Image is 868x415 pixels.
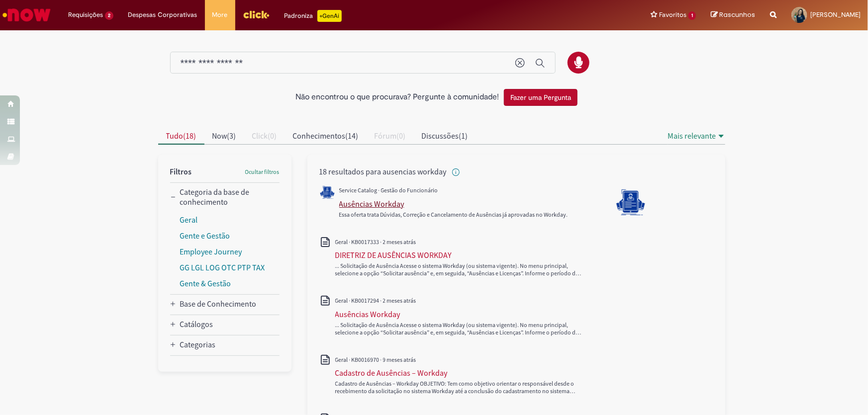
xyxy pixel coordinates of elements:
[659,10,686,20] span: Favoritos
[243,7,270,22] img: click_logo_yellow_360x200.png
[212,10,228,20] span: More
[285,10,342,22] div: Padroniza
[688,11,696,20] span: 1
[1,5,52,25] img: ServiceNow
[504,89,578,106] button: Fazer uma Pergunta
[295,93,499,102] h2: Não encontrou o que procurava? Pergunte à comunidade!
[68,10,103,20] span: Requisições
[128,10,197,20] span: Despesas Corporativas
[317,10,342,22] p: +GenAi
[719,10,755,19] span: Rascunhos
[105,11,113,20] span: 2
[810,10,861,19] span: [PERSON_NAME]
[711,10,755,20] a: Rascunhos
